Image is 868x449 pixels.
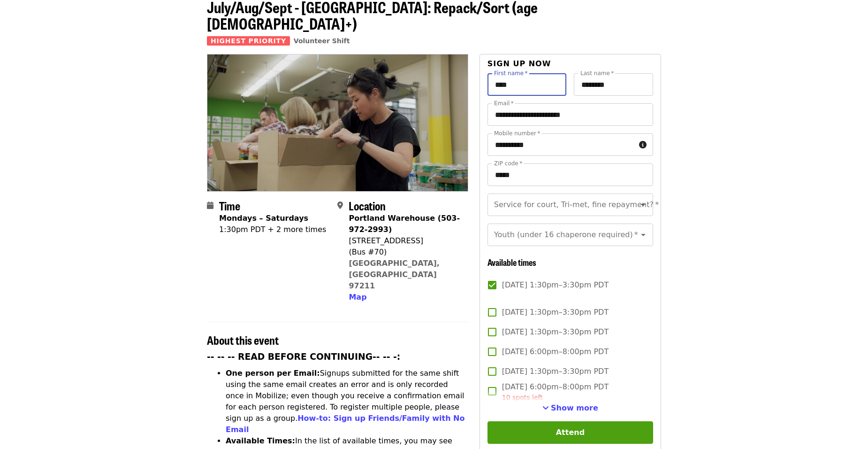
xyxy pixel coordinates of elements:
[487,59,551,68] span: Sign up now
[574,73,653,96] input: Last name
[349,259,440,290] a: [GEOGRAPHIC_DATA], [GEOGRAPHIC_DATA] 97211
[494,101,514,106] label: Email
[337,201,343,210] i: map-marker-alt icon
[219,197,240,214] span: Time
[226,368,468,435] li: Signups submitted for the same shift using the same email creates an error and is only recorded o...
[207,36,290,46] span: Highest Priority
[542,403,598,414] button: See more timeslots
[502,394,543,401] span: 10 spots left
[639,140,647,149] i: circle-info icon
[349,293,366,302] span: Map
[502,346,609,357] span: [DATE] 6:00pm–8:00pm PDT
[207,352,400,362] strong: -- -- -- READ BEFORE CONTINUING-- -- -:
[349,197,386,214] span: Location
[502,307,609,318] span: [DATE] 1:30pm–3:30pm PDT
[502,366,609,377] span: [DATE] 1:30pm–3:30pm PDT
[494,70,528,76] label: First name
[502,326,609,338] span: [DATE] 1:30pm–3:30pm PDT
[207,332,279,348] span: About this event
[494,161,522,166] label: ZIP code
[349,235,460,247] div: [STREET_ADDRESS]
[502,279,609,291] span: [DATE] 1:30pm–3:30pm PDT
[487,73,567,96] input: First name
[207,54,468,191] img: July/Aug/Sept - Portland: Repack/Sort (age 8+) organized by Oregon Food Bank
[502,381,609,403] span: [DATE] 6:00pm–8:00pm PDT
[349,292,366,303] button: Map
[487,421,653,444] button: Attend
[226,369,320,378] strong: One person per Email:
[637,228,650,241] button: Open
[487,133,635,156] input: Mobile number
[487,163,653,186] input: ZIP code
[349,247,460,258] div: (Bus #70)
[637,198,650,211] button: Open
[487,103,653,126] input: Email
[294,37,350,45] a: Volunteer Shift
[207,201,213,210] i: calendar icon
[551,403,598,412] span: Show more
[487,256,536,268] span: Available times
[580,70,614,76] label: Last name
[226,414,465,434] a: How-to: Sign up Friends/Family with No Email
[226,436,295,445] strong: Available Times:
[349,214,460,234] strong: Portland Warehouse (503-972-2993)
[494,131,540,136] label: Mobile number
[219,214,308,223] strong: Mondays – Saturdays
[219,224,326,235] div: 1:30pm PDT + 2 more times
